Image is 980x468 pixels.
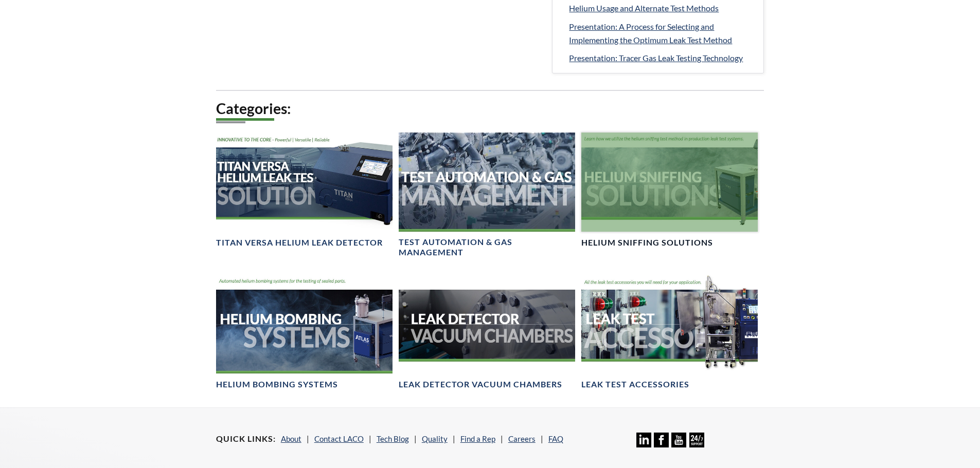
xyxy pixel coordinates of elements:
[216,275,393,390] a: Helium Bombing Systems BannerHelium Bombing Systems
[399,379,562,390] h4: Leak Detector Vacuum Chambers
[399,275,575,390] a: Leak Test Vacuum Chambers headerLeak Detector Vacuum Chambers
[377,434,409,443] a: Tech Blog
[581,237,713,248] h4: Helium Sniffing Solutions
[508,434,536,443] a: Careers
[281,434,301,443] a: About
[569,20,755,46] a: Presentation: A Process for Selecting and Implementing the Optimum Leak Test Method
[581,379,689,390] h4: Leak Test Accessories
[569,51,755,65] a: Presentation: Tracer Gas Leak Testing Technology
[460,434,495,443] a: Find a Rep
[581,133,758,248] a: Helium Sniffing Solutions headerHelium Sniffing Solutions
[569,22,732,45] span: Presentation: A Process for Selecting and Implementing the Optimum Leak Test Method
[548,434,563,443] a: FAQ
[216,99,764,118] h2: Categories:
[689,433,704,447] img: 24/7 Support Icon
[581,275,758,390] a: Leak Test Accessories headerLeak Test Accessories
[399,237,575,258] h4: Test Automation & Gas Management
[422,434,448,443] a: Quality
[569,53,743,63] span: Presentation: Tracer Gas Leak Testing Technology
[399,133,575,258] a: Test Automation & Gas Management headerTest Automation & Gas Management
[216,133,393,248] a: TITAN VERSA Helium Leak Test Solutions headerTITAN VERSA Helium Leak Detector
[314,434,364,443] a: Contact LACO
[216,379,338,390] h4: Helium Bombing Systems
[216,237,383,248] h4: TITAN VERSA Helium Leak Detector
[689,440,704,449] a: 24/7 Support
[216,434,276,444] h4: Quick Links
